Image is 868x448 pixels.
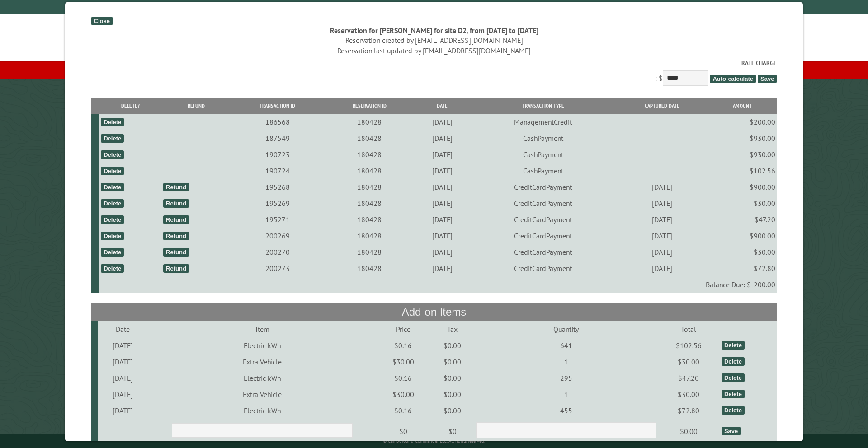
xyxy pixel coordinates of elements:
[470,195,616,211] td: CreditCardPayment
[376,321,430,337] td: Price
[414,211,470,228] td: [DATE]
[148,354,376,370] td: Extra Vehicle
[325,211,415,228] td: 180428
[414,146,470,163] td: [DATE]
[708,228,777,244] td: $900.00
[148,321,376,337] td: Item
[91,59,777,88] div: : $
[708,130,777,146] td: $930.00
[470,98,616,114] th: Transaction Type
[163,183,189,191] div: Refund
[91,17,113,25] div: Close
[414,163,470,179] td: [DATE]
[475,386,657,402] td: 1
[98,370,148,386] td: [DATE]
[91,59,777,67] label: Rate Charge
[616,195,708,211] td: [DATE]
[162,98,231,114] th: Refund
[101,248,124,257] div: Delete
[470,179,616,195] td: CreditCardPayment
[708,146,777,163] td: $930.00
[657,321,720,337] td: Total
[430,386,475,402] td: $0.00
[708,244,777,260] td: $30.00
[470,260,616,276] td: CreditCardPayment
[414,98,470,114] th: Date
[657,337,720,354] td: $102.56
[231,146,325,163] td: 190723
[376,419,430,444] td: $0
[376,370,430,386] td: $0.16
[657,354,720,370] td: $30.00
[708,179,777,195] td: $900.00
[101,199,124,208] div: Delete
[616,211,708,228] td: [DATE]
[325,228,415,244] td: 180428
[231,211,325,228] td: 195271
[163,264,189,273] div: Refund
[710,75,756,83] span: Auto-calculate
[101,150,124,159] div: Delete
[657,419,720,444] td: $0.00
[414,114,470,130] td: [DATE]
[91,46,777,56] div: Reservation last updated by [EMAIL_ADDRESS][DOMAIN_NAME]
[148,386,376,402] td: Extra Vehicle
[98,354,148,370] td: [DATE]
[758,75,777,83] span: Save
[708,163,777,179] td: $102.56
[430,402,475,419] td: $0.00
[163,199,189,208] div: Refund
[101,264,124,273] div: Delete
[722,390,745,398] div: Delete
[616,244,708,260] td: [DATE]
[708,211,777,228] td: $47.20
[99,276,777,293] td: Balance Due: $-200.00
[470,146,616,163] td: CashPayment
[101,167,124,175] div: Delete
[98,337,148,354] td: [DATE]
[231,163,325,179] td: 190724
[325,98,415,114] th: Reservation ID
[325,146,415,163] td: 180428
[163,248,189,257] div: Refund
[616,179,708,195] td: [DATE]
[430,321,475,337] td: Tax
[231,195,325,211] td: 195269
[91,35,777,45] div: Reservation created by [EMAIL_ADDRESS][DOMAIN_NAME]
[98,386,148,402] td: [DATE]
[325,179,415,195] td: 180428
[325,195,415,211] td: 180428
[430,419,475,444] td: $0
[325,130,415,146] td: 180428
[98,402,148,419] td: [DATE]
[231,260,325,276] td: 200273
[657,402,720,419] td: $72.80
[430,370,475,386] td: $0.00
[414,130,470,146] td: [DATE]
[148,337,376,354] td: Electric kWh
[414,195,470,211] td: [DATE]
[414,244,470,260] td: [DATE]
[98,321,148,337] td: Date
[376,402,430,419] td: $0.16
[101,118,124,126] div: Delete
[376,386,430,402] td: $30.00
[470,114,616,130] td: ManagementCredit
[414,179,470,195] td: [DATE]
[101,183,124,191] div: Delete
[475,354,657,370] td: 1
[325,244,415,260] td: 180428
[616,98,708,114] th: Captured Date
[231,244,325,260] td: 200270
[616,260,708,276] td: [DATE]
[657,370,720,386] td: $47.20
[722,427,741,435] div: Save
[475,321,657,337] td: Quantity
[231,114,325,130] td: 186568
[148,370,376,386] td: Electric kWh
[231,179,325,195] td: 195268
[708,260,777,276] td: $72.80
[470,130,616,146] td: CashPayment
[475,337,657,354] td: 641
[616,228,708,244] td: [DATE]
